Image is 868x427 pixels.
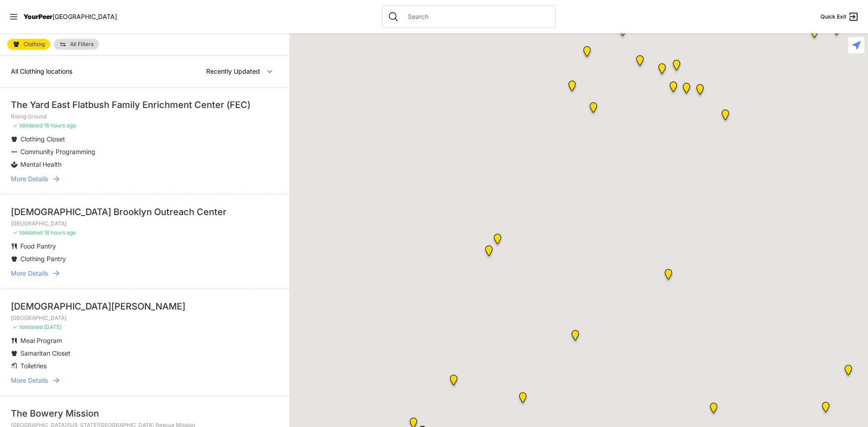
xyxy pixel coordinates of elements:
[831,24,842,39] div: The Bronx Pride Center
[11,269,278,278] a: More Details
[20,242,56,250] span: Food Pantry
[13,122,42,129] span: ✓ Validated
[11,376,278,385] a: More Details
[44,122,76,129] span: 16 hours ago
[671,60,682,74] div: Manhattan
[52,13,117,20] span: [GEOGRAPHIC_DATA]
[7,39,50,50] a: Clothing
[11,113,278,120] p: Rising Ground
[70,42,94,47] span: All Filters
[44,324,61,330] span: [DATE]
[694,84,706,99] div: East Harlem
[581,46,593,61] div: Manhattan
[24,42,45,47] span: Clothing
[634,55,646,70] div: The PILLARS – Holistic Recovery Support
[588,102,599,117] div: The Cathedral Church of St. John the Divine
[11,174,48,183] span: More Details
[402,12,550,21] input: Search
[11,99,278,111] div: The Yard East Flatbush Family Enrichment Center (FEC)
[11,67,72,75] span: All Clothing locations
[54,39,99,50] a: All Filters
[708,403,719,417] div: Fancy Thrift Shop
[13,324,42,330] span: ✓ Validated
[20,362,47,370] span: Toiletries
[13,229,42,236] span: ✓ Validated
[11,376,48,385] span: More Details
[11,300,278,313] div: [DEMOGRAPHIC_DATA][PERSON_NAME]
[681,83,692,97] div: Manhattan
[566,80,578,95] div: Ford Hall
[20,255,66,263] span: Clothing Pantry
[779,19,790,34] div: Harm Reduction Center
[448,375,459,389] div: 9th Avenue Drop-in Center
[11,314,278,322] p: [GEOGRAPHIC_DATA]
[20,349,71,357] span: Samaritan Closet
[11,269,48,278] span: More Details
[656,63,668,78] div: Uptown/Harlem DYCD Youth Drop-in Center
[20,148,95,155] span: Community Programming
[20,160,61,168] span: Mental Health
[492,234,503,248] div: Pathways Adult Drop-In Program
[570,330,581,344] div: Manhattan
[821,11,859,22] a: Quick Exit
[20,135,65,143] span: Clothing Closet
[44,229,76,236] span: 18 hours ago
[821,13,846,20] span: Quick Exit
[11,407,278,420] div: The Bowery Mission
[720,109,731,124] div: Main Location
[11,206,278,218] div: [DEMOGRAPHIC_DATA] Brooklyn Outreach Center
[11,174,278,183] a: More Details
[663,269,674,283] div: Avenue Church
[24,14,117,19] a: YourPeer[GEOGRAPHIC_DATA]
[20,337,62,344] span: Meal Program
[11,220,278,227] p: [GEOGRAPHIC_DATA]
[24,13,52,20] span: YourPeer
